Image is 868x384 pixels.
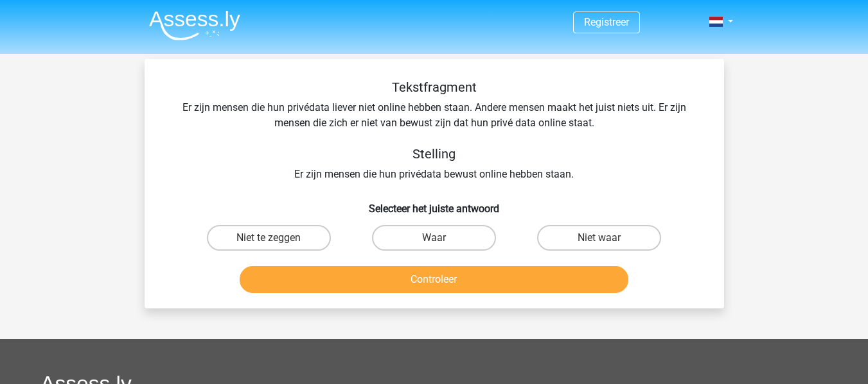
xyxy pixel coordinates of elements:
h5: Stelling [165,146,704,162]
label: Niet waar [537,225,661,251]
label: Waar [372,225,496,251]
img: Assessly [149,10,240,40]
label: Niet te zeggen [207,225,331,251]
a: Registreer [584,16,629,28]
h5: Tekstfragment [165,79,704,95]
div: Er zijn mensen die hun privédata liever niet online hebben staan. Andere mensen maakt het juist n... [165,79,704,182]
h6: Selecteer het juiste antwoord [165,192,704,215]
button: Controleer [240,266,628,293]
